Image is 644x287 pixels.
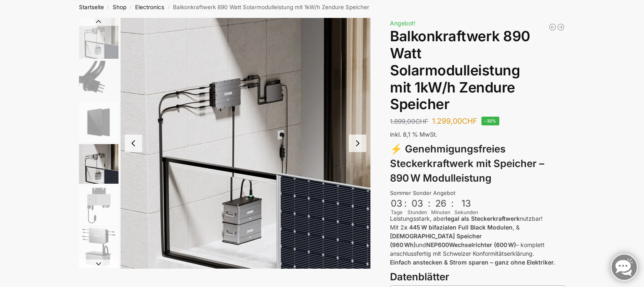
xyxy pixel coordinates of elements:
[77,185,118,226] li: 5 / 6
[79,102,118,142] img: Maysun
[462,117,477,125] span: CHF
[79,17,118,26] button: Previous slide
[428,198,430,214] div: :
[126,4,135,11] span: /
[390,232,482,248] strong: [DEMOGRAPHIC_DATA] Speicher (960 Wh)
[390,20,415,27] span: Angebot!
[121,18,371,269] li: 4 / 6
[557,23,565,31] a: Steckerkraftwerk mit 4 KW Speicher und 8 Solarmodulen mit 3600 Watt
[390,142,565,185] h3: ⚡ Genehmigungsfreies Steckerkraftwerk mit Speicher – 890 W Modulleistung
[404,224,513,231] strong: x 445 W bifazialen Full Black Modulen
[390,209,403,216] div: Tage
[390,117,428,125] bdi: 1.899,00
[451,198,454,214] div: :
[432,198,449,209] div: 26
[79,260,118,268] button: Next slide
[408,198,426,209] div: 03
[79,61,118,100] img: Anschlusskabel-3meter_schweizer-stecker
[113,4,126,10] a: Shop
[125,135,142,152] button: Previous slide
[404,198,407,214] div: :
[135,4,164,10] a: Electronics
[77,60,118,101] li: 2 / 6
[407,209,427,216] div: Stunden
[390,214,565,267] p: Leistungsstark, aber nutzbar! Mit 2 , & und – komplett anschlussfertig mit Schweizer Konformitäts...
[77,18,118,60] li: 1 / 6
[79,18,118,59] img: Zendure-solar-flow-Batteriespeicher für Balkonkraftwerke
[432,117,477,125] bdi: 1.299,00
[79,144,118,184] img: Zendure-solar-flow-Batteriespeicher für Balkonkraftwerke
[164,4,173,11] span: /
[390,28,565,113] h1: Balkonkraftwerk 890 Watt Solarmodulleistung mit 1kW/h Zendure Speicher
[391,198,402,209] div: 03
[79,4,104,10] a: Startseite
[121,18,371,269] img: Zendure-solar-flow-Batteriespeicher für Balkonkraftwerke
[390,259,555,266] strong: Einfach anstecken & Strom sparen – ganz ohne Elektriker.
[390,189,565,197] div: Sommer Sonder Angebot
[79,186,118,225] img: nep-microwechselrichter-600w
[455,198,477,209] div: 13
[415,117,428,125] span: CHF
[431,209,450,216] div: Minuten
[77,101,118,143] li: 3 / 6
[426,241,516,248] strong: NEP600Wechselrichter (600 W)
[77,226,118,268] li: 6 / 6
[349,135,366,152] button: Next slide
[454,209,478,216] div: Sekunden
[390,131,437,138] span: inkl. 8,1 % MwSt.
[77,143,118,185] li: 4 / 6
[446,215,520,222] strong: legal als Steckerkraftwerk
[481,117,499,125] span: -32%
[548,23,557,31] a: Balkonkraftwerk 890 Watt Solarmodulleistung mit 2kW/h Zendure Speicher
[390,270,565,285] h3: Datenblätter
[79,227,118,267] img: Zendure-Solaflow
[104,4,113,11] span: /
